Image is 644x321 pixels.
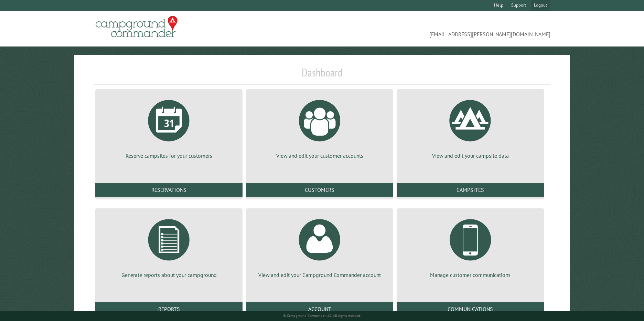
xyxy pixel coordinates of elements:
[405,152,536,159] p: View and edit your campsite data
[95,302,243,316] a: Reports
[322,19,550,38] span: [EMAIL_ADDRESS][PERSON_NAME][DOMAIN_NAME]
[104,152,234,159] p: Reserve campsites for your customers
[104,214,234,279] a: Generate reports about your campground
[405,214,536,279] a: Manage customer communications
[246,302,393,316] a: Account
[104,95,234,159] a: Reserve campsites for your customers
[405,95,536,159] a: View and edit your campsite data
[94,13,180,40] img: Campground Commander
[254,95,385,159] a: View and edit your customer accounts
[254,214,385,279] a: View and edit your Campground Commander account
[95,183,243,197] a: Reservations
[94,66,550,85] h1: Dashboard
[283,313,361,318] small: © Campground Commander LLC. All rights reserved.
[397,183,544,197] a: Campsites
[104,271,234,279] p: Generate reports about your campground
[246,183,393,197] a: Customers
[254,152,385,159] p: View and edit your customer accounts
[397,302,544,316] a: Communications
[405,271,536,279] p: Manage customer communications
[254,271,385,279] p: View and edit your Campground Commander account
